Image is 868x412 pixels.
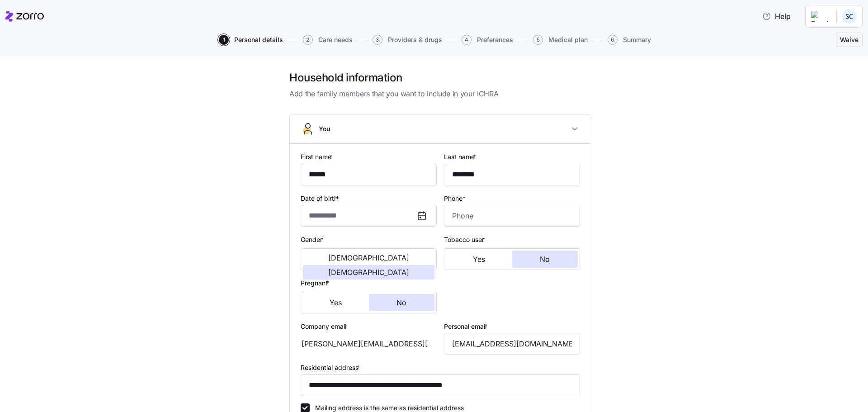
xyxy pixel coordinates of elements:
[388,37,442,43] span: Providers & drugs
[290,114,591,144] button: You
[217,35,283,45] a: 1Personal details
[373,35,442,45] button: 3Providers & drugs
[608,35,618,45] span: 6
[396,299,406,306] span: No
[444,194,466,204] label: Phone*
[548,37,588,43] span: Medical plan
[762,11,791,22] span: Help
[755,7,798,25] button: Help
[219,35,229,45] span: 1
[540,256,550,263] span: No
[301,363,362,373] label: Residential address
[219,35,283,45] button: 1Personal details
[289,71,591,85] h1: Household information
[842,9,857,24] img: bb08b16fafbb43298e9ef8a32efc49b5
[462,35,472,45] span: 4
[811,11,829,22] img: Employer logo
[462,35,513,45] button: 4Preferences
[301,152,335,162] label: First name
[836,33,863,47] button: Waive
[444,322,490,331] label: Personal email
[444,235,487,245] label: Tobacco user
[373,35,382,45] span: 3
[330,299,342,306] span: Yes
[623,37,651,43] span: Summary
[533,35,543,45] span: 5
[444,333,580,355] input: Email
[444,152,478,162] label: Last name
[301,235,325,245] label: Gender
[234,37,283,43] span: Personal details
[301,278,331,288] label: Pregnant
[533,35,588,45] button: 5Medical plan
[473,256,485,263] span: Yes
[840,35,859,44] span: Waive
[301,194,341,204] label: Date of birth
[328,254,409,261] span: [DEMOGRAPHIC_DATA]
[319,124,330,133] span: You
[477,37,513,43] span: Preferences
[608,35,651,45] button: 6Summary
[289,88,591,99] span: Add the family members that you want to include in your ICHRA
[303,35,313,45] span: 2
[318,37,353,43] span: Care needs
[303,35,353,45] button: 2Care needs
[328,269,409,276] span: [DEMOGRAPHIC_DATA]
[444,205,580,227] input: Phone
[301,322,349,331] label: Company email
